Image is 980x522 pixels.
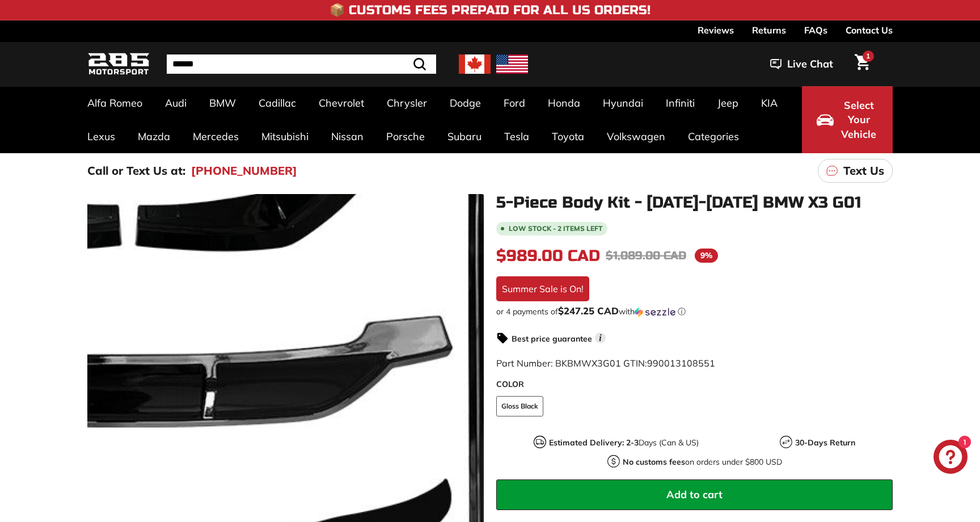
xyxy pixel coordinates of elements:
[666,488,723,501] span: Add to cart
[198,86,247,120] a: BMW
[595,332,606,343] span: i
[795,437,855,448] strong: 30-Days Return
[496,357,715,369] span: Part Number: BKBMWX3G01 GTIN:
[493,120,540,153] a: Tesla
[537,86,592,120] a: Honda
[549,437,639,448] strong: Estimated Delivery: 2-3
[549,437,699,449] p: Days (Can & US)
[595,120,677,153] a: Volkswagen
[375,86,438,120] a: Chrysler
[167,54,436,74] input: Search
[592,86,654,120] a: Hyundai
[706,86,750,120] a: Jeep
[695,249,718,263] span: 9%
[647,357,715,369] span: 990013108551
[496,479,893,510] button: Add to cart
[846,20,893,40] a: Contact Us
[635,307,675,317] img: Sezzle
[126,120,181,153] a: Mazda
[558,305,619,317] span: $247.25 CAD
[181,120,250,153] a: Mercedes
[804,20,827,40] a: FAQs
[87,51,150,78] img: Logo_285_Motorsport_areodynamics_components
[320,120,375,153] a: Nissan
[307,86,375,120] a: Chevrolet
[623,456,782,468] p: on orders under $800 USD
[496,194,893,212] h1: 5-Piece Body Kit - [DATE]-[DATE] BMW X3 G01
[540,120,595,153] a: Toyota
[496,246,600,266] span: $989.00 CAD
[247,86,307,120] a: Cadillac
[154,86,198,120] a: Audi
[191,162,297,179] a: [PHONE_NUMBER]
[496,378,893,390] label: COLOR
[496,306,893,317] div: or 4 payments of$247.25 CADwithSezzle Click to learn more about Sezzle
[623,457,685,467] strong: No customs fees
[496,276,589,301] div: Summer Sale is On!
[250,120,320,153] a: Mitsubishi
[843,162,884,179] p: Text Us
[787,57,833,71] span: Live Chat
[930,440,971,477] inbox-online-store-chat: Shopify online store chat
[375,120,436,153] a: Porsche
[509,225,603,232] span: Low stock - 2 items left
[438,86,492,120] a: Dodge
[76,86,154,120] a: Alfa Romeo
[752,20,786,40] a: Returns
[436,120,493,153] a: Subaru
[492,86,537,120] a: Ford
[606,249,686,263] span: $1,089.00 CAD
[755,50,848,78] button: Live Chat
[677,120,750,153] a: Categories
[512,334,592,344] strong: Best price guarantee
[654,86,706,120] a: Infiniti
[839,98,878,142] span: Select Your Vehicle
[866,52,870,60] span: 1
[848,45,877,83] a: Cart
[818,159,893,183] a: Text Us
[750,86,789,120] a: KIA
[76,120,126,153] a: Lexus
[496,306,893,317] div: or 4 payments of with
[698,20,734,40] a: Reviews
[330,3,650,17] h4: 📦 Customs Fees Prepaid for All US Orders!
[802,86,893,153] button: Select Your Vehicle
[87,162,185,179] p: Call or Text Us at:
